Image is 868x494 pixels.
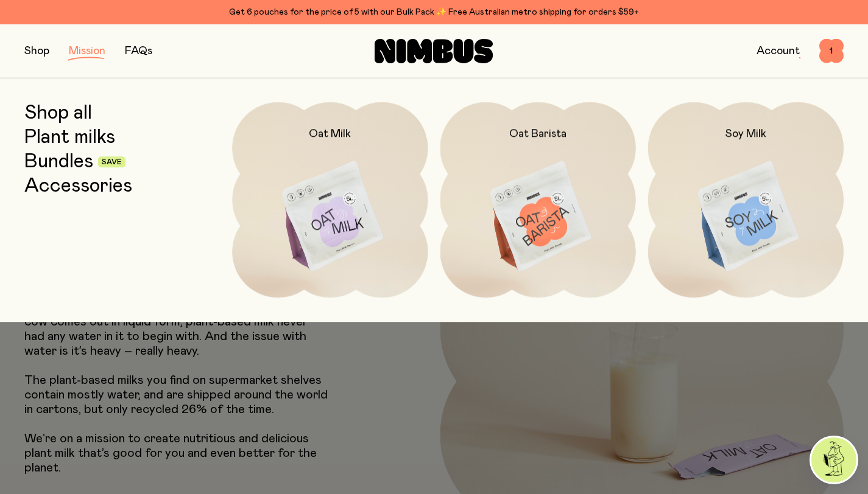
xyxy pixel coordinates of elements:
[440,102,636,297] a: Oat Barista
[811,437,856,482] img: agent
[757,46,800,57] a: Account
[648,102,844,297] a: Soy Milk
[232,102,428,297] a: Oat Milk
[24,175,132,197] a: Accessories
[24,127,115,148] a: Plant milks
[24,5,844,19] div: Get 6 pouches for the price of 5 with our Bulk Pack ✨ Free Australian metro shipping for orders $59+
[102,159,122,166] span: Save
[69,46,105,57] a: Mission
[819,39,844,63] button: 1
[725,127,766,141] h2: Soy Milk
[24,102,92,124] a: Shop all
[309,127,351,141] h2: Oat Milk
[509,127,566,141] h2: Oat Barista
[24,151,93,173] a: Bundles
[125,46,152,57] a: FAQs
